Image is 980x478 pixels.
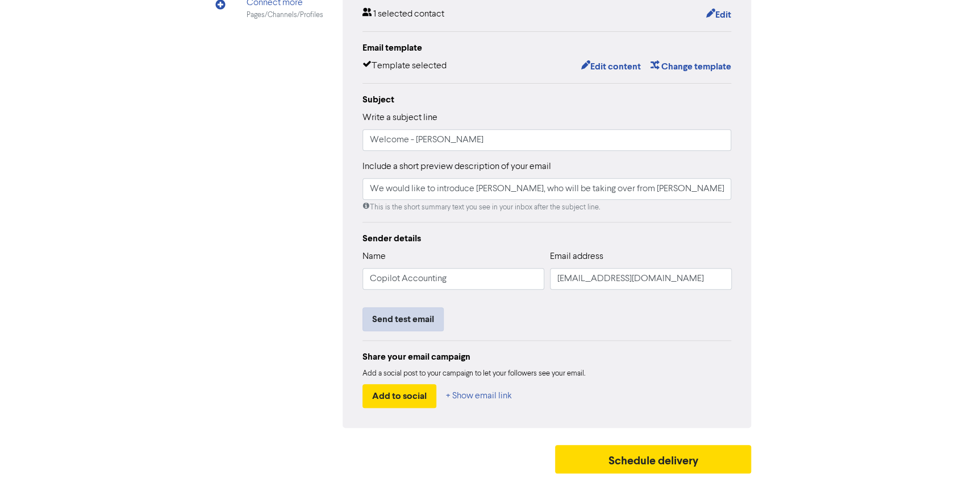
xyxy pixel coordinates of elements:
[555,445,752,473] button: Schedule delivery
[362,384,436,408] button: Add to social
[362,202,732,213] div: This is the short summary text you see in your inbox after the subject line.
[362,250,386,263] label: Name
[362,160,551,174] label: Include a short preview description of your email
[837,355,980,478] iframe: Chat Widget
[362,368,732,380] div: Add a social post to your campaign to let your followers see your email.
[362,59,447,74] div: Template selected
[362,7,444,22] div: 1 selected contact
[362,307,444,331] button: Send test email
[362,111,437,125] label: Write a subject line
[362,350,732,364] div: Share your email campaign
[362,41,732,55] div: Email template
[705,7,731,22] button: Edit
[362,93,732,106] div: Subject
[649,59,731,74] button: Change template
[247,10,323,20] div: Pages/Channels/Profiles
[550,250,603,263] label: Email address
[580,59,641,74] button: Edit content
[362,232,732,245] div: Sender details
[445,384,512,408] button: + Show email link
